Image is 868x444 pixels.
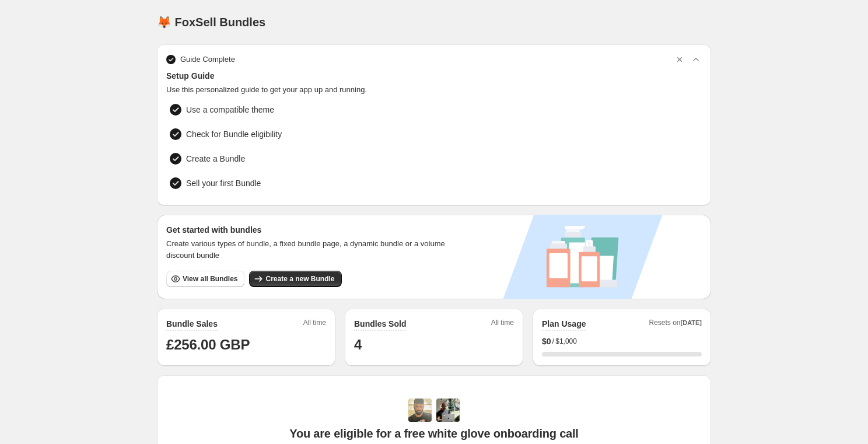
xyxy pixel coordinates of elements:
[186,128,282,140] span: Check for Bundle eligibility
[542,335,551,347] span: $ 0
[265,274,334,284] span: Create a new Bundle
[436,398,460,422] img: Prakhar
[166,84,702,96] span: Use this personalized guide to get your app up and running.
[186,104,274,116] span: Use a compatible theme
[183,274,237,284] span: View all Bundles
[180,54,235,65] span: Guide Complete
[157,15,265,29] h1: 🦊 FoxSell Bundles
[166,271,244,287] button: View all Bundles
[166,335,326,354] h1: £256.00 GBP
[166,318,218,330] h2: Bundle Sales
[408,398,432,422] img: Adi
[186,153,245,165] span: Create a Bundle
[166,70,702,82] span: Setup Guide
[289,426,578,440] span: You are eligible for a free white glove onboarding call
[166,224,456,236] h3: Get started with bundles
[354,335,514,354] h1: 4
[542,318,586,330] h2: Plan Usage
[555,337,577,346] span: $1,000
[491,318,514,331] span: All time
[303,318,326,331] span: All time
[649,318,702,331] span: Resets on
[186,177,261,189] span: Sell your first Bundle
[166,238,456,261] span: Create various types of bundle, a fixed bundle page, a dynamic bundle or a volume discount bundle
[249,271,341,287] button: Create a new Bundle
[354,318,406,330] h2: Bundles Sold
[542,335,702,347] div: /
[681,319,702,326] span: [DATE]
